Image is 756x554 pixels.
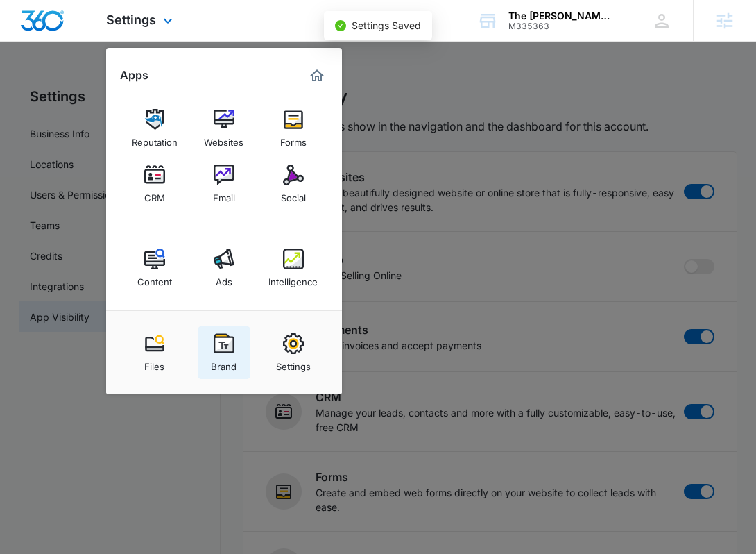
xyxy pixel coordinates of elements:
a: Social [267,158,320,210]
div: Intelligence [268,269,318,287]
h2: Apps [120,69,148,82]
a: CRM [128,158,181,210]
a: Brand [198,326,250,379]
div: Settings [276,354,311,372]
a: Email [198,158,250,210]
a: Intelligence [267,242,320,294]
span: Settings [106,12,156,27]
div: Brand [211,354,237,372]
a: Marketing 360® Dashboard [306,65,328,87]
div: account id [508,22,610,31]
a: Content [128,242,181,294]
div: Social [281,185,306,203]
div: Reputation [132,130,178,148]
div: CRM [144,185,165,203]
div: Files [144,354,164,372]
div: Email [213,185,235,203]
a: Reputation [128,102,181,155]
div: account name [508,10,610,22]
a: Websites [198,102,250,155]
a: Settings [267,326,320,379]
a: Forms [267,102,320,155]
div: Content [137,269,172,287]
span: check-circle [335,20,346,31]
div: Websites [204,130,243,148]
a: Ads [198,242,250,294]
div: Forms [280,130,307,148]
span: Settings Saved [352,19,421,31]
a: Files [128,326,181,379]
div: Ads [216,269,232,287]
